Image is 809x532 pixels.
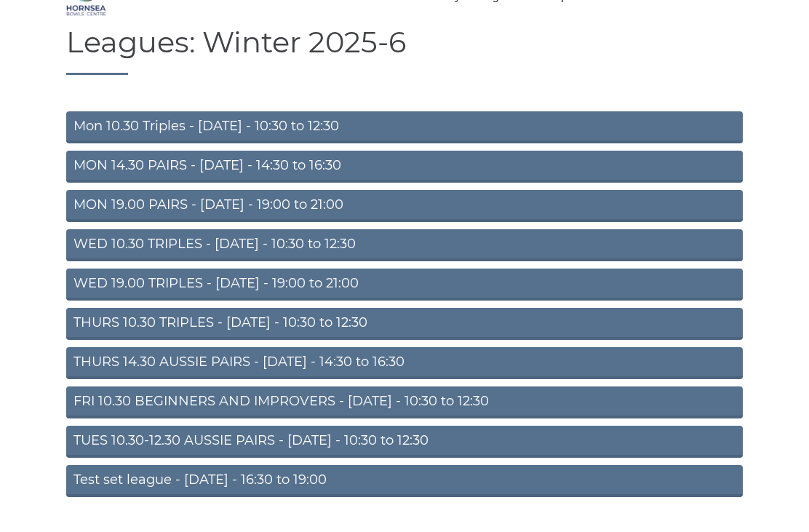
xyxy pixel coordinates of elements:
[66,308,743,340] a: THURS 10.30 TRIPLES - [DATE] - 10:30 to 12:30
[66,386,743,418] a: FRI 10.30 BEGINNERS AND IMPROVERS - [DATE] - 10:30 to 12:30
[66,190,743,222] a: MON 19.00 PAIRS - [DATE] - 19:00 to 21:00
[66,465,743,497] a: Test set league - [DATE] - 16:30 to 19:00
[66,111,743,143] a: Mon 10.30 Triples - [DATE] - 10:30 to 12:30
[66,347,743,379] a: THURS 14.30 AUSSIE PAIRS - [DATE] - 14:30 to 16:30
[66,26,743,75] h1: Leagues: Winter 2025-6
[66,269,743,301] a: WED 19.00 TRIPLES - [DATE] - 19:00 to 21:00
[66,151,743,183] a: MON 14.30 PAIRS - [DATE] - 14:30 to 16:30
[66,426,743,458] a: TUES 10.30-12.30 AUSSIE PAIRS - [DATE] - 10:30 to 12:30
[66,229,743,261] a: WED 10.30 TRIPLES - [DATE] - 10:30 to 12:30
